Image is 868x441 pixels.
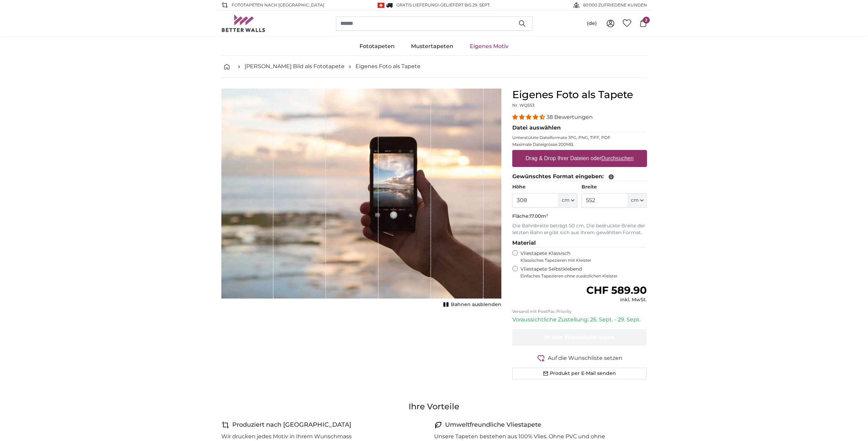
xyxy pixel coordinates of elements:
[221,89,501,309] div: 1 of 1
[221,15,266,32] img: Betterwalls
[445,420,541,430] h4: Umweltfreundliche Vliestapete
[562,197,570,204] span: cm
[403,37,461,55] a: Mustertapeten
[546,114,593,120] span: 38 Bewertungen
[582,184,647,191] label: Breite
[582,17,602,30] button: (de)
[512,368,647,379] button: Produkt per E-Mail senden
[512,223,647,236] p: Die Bahnbreite beträgt 50 cm. Die bedruckte Breite der letzten Bahn ergibt sich aus Ihrem gewählt...
[628,193,647,208] button: cm
[221,432,352,441] p: Wir drucken jedes Motiv in Ihrem Wunschmass
[441,300,501,309] button: Bahnen ausblenden
[583,2,647,8] span: 60'000 ZUFRIEDENE KUNDEN
[631,197,639,204] span: cm
[221,56,647,78] nav: breadcrumbs
[520,250,641,263] label: Vliestapete Klassisch
[512,184,577,191] label: Höhe
[245,62,344,71] a: [PERSON_NAME] Bild als Fototapete
[512,124,647,132] legend: Datei auswählen
[378,3,384,8] img: Schweiz
[512,135,647,140] p: Unterstützte Dateiformate JPG, PNG, TIFF, PDF.
[520,273,647,279] span: Einfaches Tapezieren ohne zusätzlichen Kleister
[520,258,641,263] span: Klassisches Tapezieren mit Kleister
[512,142,647,147] p: Maximale Dateigrösse 200MB.
[221,401,647,412] h3: Ihre Vorteile
[451,301,501,308] span: Bahnen ausblenden
[461,37,517,55] a: Eigenes Motiv
[355,62,421,71] a: Eigenes Foto als Tapete
[512,103,534,108] span: Nr. WQ553
[512,329,647,346] button: In den Warenkorb legen
[512,239,647,247] legend: Material
[439,2,491,7] span: -
[512,354,647,362] button: Auf die Wunschliste setzen
[512,316,647,324] p: Voraussichtliche Zustellung: 26. Sept. - 29. Sept.
[512,172,647,181] legend: Gewünschtes Format eingeben:
[601,155,633,161] u: Durchsuchen
[351,37,403,55] a: Fototapeten
[512,213,647,220] p: Fläche:
[586,296,647,303] div: inkl. MwSt.
[545,334,614,340] span: In den Warenkorb legen
[523,152,636,165] label: Drag & Drop Ihrer Dateien oder
[643,17,650,24] span: 2
[530,213,548,219] span: 17.00m²
[512,114,546,120] span: 4.34 stars
[586,284,647,296] span: CHF 589.90
[232,2,324,8] span: Fototapeten nach [GEOGRAPHIC_DATA]
[232,420,351,430] h4: Produziert nach [GEOGRAPHIC_DATA]
[512,309,647,314] p: Versand mit PostPac Priority
[548,354,622,362] span: Auf die Wunschliste setzen
[512,89,647,101] h1: Eigenes Foto als Tapete
[396,2,439,7] span: GRATIS Lieferung!
[559,193,577,208] button: cm
[440,2,491,7] span: Geliefert bis 29. Sept.
[520,266,647,279] label: Vliestapete Selbstklebend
